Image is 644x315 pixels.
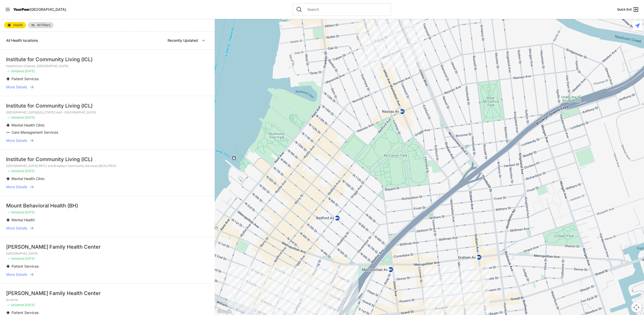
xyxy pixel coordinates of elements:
button: Map camera controls [631,302,641,312]
span: All Filters [37,24,50,27]
span: [DATE] [25,303,35,307]
div: [PERSON_NAME] Family Health Center [6,243,209,250]
span: [DATE] [25,257,35,260]
span: ✓ Validated [7,169,24,173]
span: Health [13,24,23,27]
div: [PERSON_NAME] Family Health Center [6,290,209,297]
p: Arverne [6,298,209,302]
div: Institute for Community Living (ICL) [6,156,209,163]
p: [GEOGRAPHIC_DATA] [6,251,209,256]
div: Mount Behavioral Health (BH) [6,202,209,209]
span: [DATE] [25,115,35,119]
div: Institute for Community Living (ICL) [6,56,209,63]
span: [GEOGRAPHIC_DATA] [30,7,66,12]
p: HealthCare Choices, [GEOGRAPHIC_DATA] [6,64,209,68]
span: Care Management Services [12,130,58,134]
span: ✓ Validated [7,303,24,307]
a: More Details [6,226,209,231]
span: [DATE] [25,169,35,173]
span: [DATE] [25,210,35,214]
span: Patient Services [12,264,39,268]
a: Quick Exit [617,6,639,13]
div: Institute for Community Living (ICL) [6,102,209,109]
span: [DATE] [25,69,35,73]
img: Google [216,308,233,315]
a: Open this area in Google Maps (opens a new window) [216,308,233,315]
span: More Details [6,138,27,143]
span: Patient Services [12,310,39,315]
span: ✓ Validated [7,115,24,119]
span: ✓ Validated [7,257,24,260]
a: Health [4,22,26,28]
span: More Details [6,272,27,277]
span: Mental Health Clinic [12,176,45,181]
span: More Details [6,85,27,90]
a: More Details [6,85,209,90]
span: YourPeer [13,7,30,12]
span: More Details [6,226,27,231]
a: More Details [6,272,209,277]
span: Mental Health Clinic [12,123,45,127]
p: [GEOGRAPHIC_DATA] (RPC) and Brooklyn Community Services (BCS) PROS [6,164,209,168]
a: YourPeer[GEOGRAPHIC_DATA] [13,8,66,11]
span: ✓ Validated [7,69,24,73]
span: Mental Health [12,218,35,222]
a: More Details [6,138,209,143]
input: Search [304,7,388,12]
span: ✓ Validated [7,210,24,214]
p: [GEOGRAPHIC_DATA][US_STATE] Hub - [GEOGRAPHIC_DATA] [6,110,209,114]
span: More Details [6,184,27,190]
span: Patient Services [12,77,39,81]
a: All Filters [28,22,53,28]
span: Quick Exit [617,7,632,12]
span: All Health locations [6,38,38,43]
a: More Details [6,184,209,190]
